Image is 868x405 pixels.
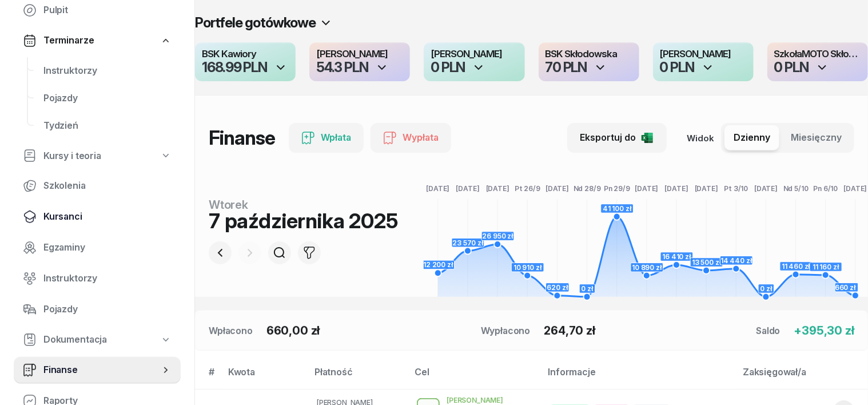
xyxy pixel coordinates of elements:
a: Tydzień [34,112,181,140]
tspan: [DATE] [427,184,450,193]
th: Płatność [308,364,408,389]
button: BSK Kawiory168.99 PLN [195,42,296,81]
div: 54.3 PLN [316,61,368,74]
button: [PERSON_NAME]54.3 PLN [309,42,410,81]
tspan: [DATE] [546,184,569,193]
tspan: Pn 29/9 [604,184,630,193]
span: Kursanci [43,209,172,224]
tspan: [DATE] [844,184,867,193]
h4: [PERSON_NAME] [316,49,403,59]
a: Kursanci [14,203,181,231]
span: Dzienny [734,130,770,145]
tspan: [DATE] [486,184,509,193]
a: Terminarze [14,27,181,54]
button: Miesięczny [782,125,851,150]
tspan: Pn 6/10 [814,184,838,193]
a: Instruktorzy [34,57,181,85]
tspan: Pt 26/9 [515,184,540,193]
a: Pojazdy [14,296,181,323]
div: Wpłacono [209,324,253,337]
tspan: Nd 5/10 [783,184,809,193]
h4: BSK Skłodowska [546,49,632,59]
th: Informacje [541,364,736,389]
div: wtorek [209,199,398,211]
span: Finanse [43,363,160,378]
h4: BSK Kawiory [202,49,289,59]
button: Dzienny [724,125,779,150]
span: Kursy i teoria [43,149,101,164]
div: Wpłata [301,130,351,145]
div: Saldo [756,324,780,337]
button: SzkołaMOTO Skłodowska0 PLN [767,42,868,81]
h4: SzkołaMOTO Skłodowska [774,49,861,59]
button: [PERSON_NAME]0 PLN [424,42,524,81]
div: Wypłata [383,130,439,145]
span: Szkolenia [43,178,172,193]
a: Pojazdy [34,85,181,112]
tspan: [DATE] [754,184,778,193]
h4: [PERSON_NAME] [431,49,517,59]
a: Dokumentacja [14,327,181,353]
div: 7 października 2025 [209,211,398,231]
span: Miesięczny [791,130,842,145]
button: Wypłata [371,123,451,153]
div: 70 PLN [546,61,587,74]
button: BSK Skłodowska70 PLN [539,42,639,81]
a: Finanse [14,356,181,384]
span: Egzaminy [43,240,172,255]
span: Instruktorzy [43,271,172,286]
a: Szkolenia [14,172,181,200]
div: 168.99 PLN [202,61,267,74]
th: # [195,364,221,389]
div: Wypłacono [481,324,531,337]
tspan: [DATE] [635,184,659,193]
div: 0 PLN [774,61,809,74]
tspan: [DATE] [665,184,688,193]
a: Egzaminy [14,234,181,261]
h1: Finanse [209,128,275,148]
button: [PERSON_NAME]0 PLN [653,42,754,81]
span: Terminarze [43,33,94,48]
th: Zaksięgował/a [736,364,868,389]
span: + [794,324,802,337]
span: Pojazdy [43,91,172,106]
tspan: [DATE] [695,184,718,193]
button: Eksportuj do [567,123,667,153]
tspan: [DATE] [456,184,480,193]
tspan: Pt 3/10 [724,184,748,193]
span: Pulpit [43,3,172,18]
span: Tydzień [43,118,172,133]
h4: [PERSON_NAME] [660,49,747,59]
button: Wpłata [289,123,364,153]
a: Instruktorzy [14,265,181,292]
a: Kursy i teoria [14,143,181,169]
th: Cel [408,364,541,389]
th: Kwota [221,364,308,389]
span: Dokumentacja [43,332,107,347]
span: Instruktorzy [43,63,172,78]
h2: Portfele gotówkowe [195,14,316,32]
span: Pojazdy [43,302,172,317]
tspan: Nd 28/9 [574,184,601,193]
div: 0 PLN [660,61,694,74]
div: Eksportuj do [580,130,654,145]
div: 0 PLN [431,61,465,74]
